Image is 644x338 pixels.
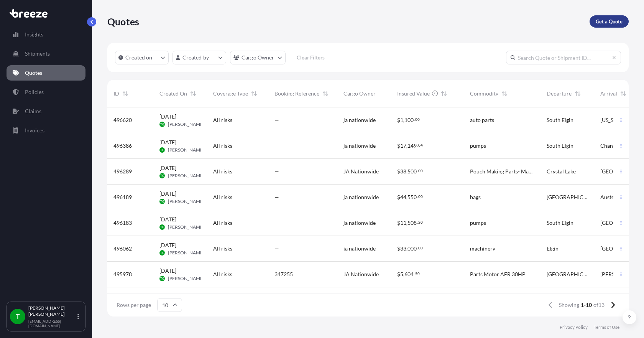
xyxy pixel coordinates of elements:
[470,90,498,97] span: Commodity
[397,90,430,97] span: Insured Value
[7,27,85,42] a: Insights
[397,169,400,174] span: $
[397,143,400,148] span: $
[397,195,400,200] span: $
[415,118,420,121] span: 00
[407,220,417,226] span: 508
[121,89,130,98] button: Sort
[343,193,379,201] span: ja nationnwide
[439,89,449,98] button: Sort
[594,324,619,330] a: Terms of Use
[407,169,417,174] span: 500
[406,220,407,226] span: ,
[25,69,42,77] p: Quotes
[274,193,279,201] span: —
[417,221,418,224] span: .
[7,46,85,61] a: Shipments
[403,272,404,277] span: ,
[600,270,634,278] span: [PERSON_NAME]
[560,324,588,330] a: Privacy Policy
[160,198,164,205] span: TG
[417,170,418,172] span: .
[619,89,628,98] button: Sort
[25,50,50,58] p: Shipments
[213,270,232,278] span: All risks
[213,90,248,97] span: Coverage Type
[547,193,588,201] span: [GEOGRAPHIC_DATA]
[418,247,423,249] span: 00
[182,54,209,61] p: Created by
[343,90,376,97] span: Cargo Owner
[414,118,415,121] span: .
[547,245,559,252] span: Elgin
[470,193,481,201] span: bags
[600,116,634,124] span: [US_STATE][GEOGRAPHIC_DATA]
[159,293,176,300] span: [DATE]
[242,54,274,61] p: Cargo Owner
[230,51,286,64] button: cargoOwner Filter options
[470,168,534,175] span: Pouch Making Parts- Machine Parts
[404,272,414,277] span: 604
[160,249,164,257] span: TG
[400,169,406,174] span: 38
[289,51,332,64] button: Clear Filters
[400,220,406,226] span: 11
[400,195,406,200] span: 44
[600,90,617,97] span: Arrival
[418,195,423,198] span: 00
[404,117,414,123] span: 100
[417,144,418,147] span: .
[274,116,279,124] span: —
[28,319,76,328] p: [EMAIL_ADDRESS][DOMAIN_NAME]
[403,117,404,123] span: ,
[406,246,407,251] span: ,
[400,246,406,251] span: 33
[418,170,423,172] span: 00
[113,270,132,278] span: 495978
[7,123,85,138] a: Invoices
[168,121,204,127] span: [PERSON_NAME]
[470,142,486,150] span: pumps
[107,15,139,28] p: Quotes
[159,267,176,275] span: [DATE]
[470,270,526,278] span: Parts Motor AER 30HP
[274,90,319,97] span: Booking Reference
[159,190,176,198] span: [DATE]
[407,195,417,200] span: 550
[213,193,232,201] span: All risks
[274,219,279,227] span: —
[160,275,164,282] span: TG
[274,245,279,252] span: —
[400,272,403,277] span: 5
[406,143,407,148] span: ,
[125,54,153,61] p: Created on
[274,270,293,278] span: 347255
[343,116,376,124] span: ja nationwide
[418,144,423,147] span: 04
[213,245,232,252] span: All risks
[407,143,417,148] span: 149
[159,90,187,97] span: Created On
[506,51,621,64] input: Search Quote or Shipment ID...
[600,142,628,150] span: Channahon
[418,221,423,224] span: 20
[113,116,132,124] span: 496620
[397,246,400,251] span: $
[168,198,204,204] span: [PERSON_NAME]
[113,168,132,175] span: 496289
[600,193,617,201] span: Austell
[274,168,279,175] span: —
[189,89,198,98] button: Sort
[414,272,415,275] span: .
[168,250,204,256] span: [PERSON_NAME]
[343,270,379,278] span: JA Nationwide
[25,127,44,134] p: Invoices
[596,18,623,25] p: Get a Quote
[168,147,204,153] span: [PERSON_NAME]
[168,275,204,282] span: [PERSON_NAME]
[160,223,164,231] span: TG
[397,220,400,226] span: $
[343,168,379,175] span: JA Nationwide
[160,146,164,154] span: TG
